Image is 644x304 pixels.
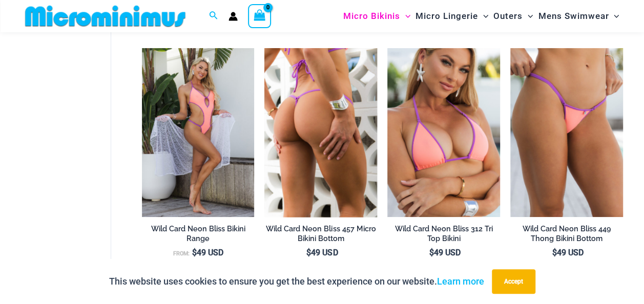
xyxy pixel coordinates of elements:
[416,3,478,29] span: Micro Lingerie
[248,4,272,28] a: View Shopping Cart, empty
[21,5,190,28] img: MM SHOP LOGO FLAT
[173,250,189,257] span: From:
[341,3,413,29] a: Micro BikinisMenu ToggleMenu Toggle
[142,48,255,217] a: Wild Card Neon Bliss 312 Top 01Wild Card Neon Bliss 819 One Piece St Martin 5996 Sarong 04Wild Ca...
[192,248,223,257] bdi: 49 USD
[387,48,500,217] a: Wild Card Neon Bliss 312 Top 03Wild Card Neon Bliss 312 Top 457 Micro 02Wild Card Neon Bliss 312 ...
[339,2,624,31] nav: Site Navigation
[387,224,500,247] a: Wild Card Neon Bliss 312 Tri Top Bikini
[264,224,377,243] h2: Wild Card Neon Bliss 457 Micro Bikini Bottom
[510,224,623,247] a: Wild Card Neon Bliss 449 Thong Bikini Bottom
[142,48,255,217] img: Wild Card Neon Bliss 312 Top 01
[209,10,218,23] a: Search icon link
[510,224,623,243] h2: Wild Card Neon Bliss 449 Thong Bikini Bottom
[306,248,338,257] bdi: 49 USD
[109,274,484,289] p: This website uses cookies to ensure you get the best experience on our website.
[192,248,196,257] span: $
[306,248,311,257] span: $
[343,3,400,29] span: Micro Bikinis
[429,248,461,257] bdi: 49 USD
[478,3,488,29] span: Menu Toggle
[492,269,535,294] button: Accept
[552,248,584,257] bdi: 49 USD
[228,12,238,21] a: Account icon link
[491,3,535,29] a: OutersMenu ToggleMenu Toggle
[510,48,623,217] img: Wild Card Neon Bliss 449 Thong 01
[413,3,491,29] a: Micro LingerieMenu ToggleMenu Toggle
[523,3,533,29] span: Menu Toggle
[510,48,623,217] a: Wild Card Neon Bliss 449 Thong 01Wild Card Neon Bliss 449 Thong 02Wild Card Neon Bliss 449 Thong 02
[535,3,621,29] a: Mens SwimwearMenu ToggleMenu Toggle
[493,3,523,29] span: Outers
[264,224,377,247] a: Wild Card Neon Bliss 457 Micro Bikini Bottom
[142,224,255,247] a: Wild Card Neon Bliss Bikini Range
[264,48,377,217] img: Wild Card Neon Bliss 312 Top 457 Micro 05
[387,48,500,217] img: Wild Card Neon Bliss 312 Top 03
[609,3,619,29] span: Menu Toggle
[538,3,609,29] span: Mens Swimwear
[429,248,434,257] span: $
[142,224,255,243] h2: Wild Card Neon Bliss Bikini Range
[400,3,410,29] span: Menu Toggle
[437,276,484,287] a: Learn more
[387,224,500,243] h2: Wild Card Neon Bliss 312 Tri Top Bikini
[264,48,377,217] a: Wild Card Neon Bliss 312 Top 457 Micro 04Wild Card Neon Bliss 312 Top 457 Micro 05Wild Card Neon ...
[552,248,557,257] span: $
